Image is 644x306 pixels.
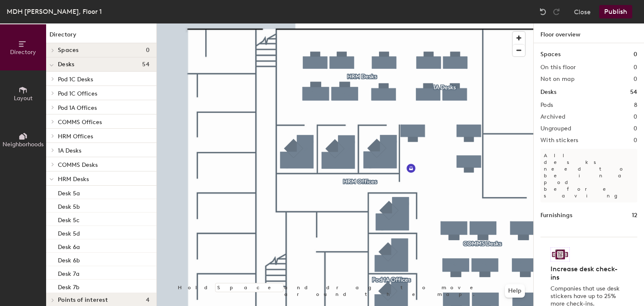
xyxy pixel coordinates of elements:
h2: Pods [540,102,553,109]
h2: 0 [634,114,637,120]
h1: Directory [46,30,156,43]
p: Desk 5b [58,201,80,210]
h1: 54 [630,88,637,97]
p: Desk 5c [58,214,80,224]
h1: Desks [540,88,556,97]
h2: Not on map [540,76,574,83]
span: Pod 1C Desks [58,76,93,83]
h1: Floor overview [534,23,644,43]
h1: 0 [634,50,637,59]
span: HRM Offices [58,133,93,140]
button: Publish [599,5,632,18]
span: 1A Desks [58,147,81,154]
p: Desk 7b [58,281,79,291]
p: Desk 7a [58,268,79,277]
h2: 0 [634,64,637,71]
h1: Spaces [540,50,561,59]
img: Undo [539,8,547,16]
h2: With stickers [540,137,579,144]
p: Desk 6b [58,254,80,264]
img: Sticker logo [551,247,570,262]
p: All desks need to be in a pod before saving [540,149,637,202]
h2: Archived [540,114,565,120]
span: Directory [10,49,36,56]
span: Desks [58,61,74,68]
h2: 0 [634,76,637,83]
span: Layout [14,95,33,102]
span: Points of interest [58,297,108,303]
span: Spaces [58,47,79,54]
h1: 12 [632,211,637,220]
div: MDH [PERSON_NAME], Floor 1 [7,6,102,17]
h2: Ungrouped [540,125,571,132]
h2: 0 [634,125,637,132]
p: Desk 5a [58,187,80,197]
h2: 8 [634,102,637,109]
h1: Furnishings [540,211,572,220]
span: 54 [142,61,150,68]
h2: 0 [634,137,637,144]
span: HRM Desks [58,176,89,183]
button: Help [505,284,525,298]
h2: On this floor [540,64,576,71]
h4: Increase desk check-ins [551,265,622,282]
span: COMMS Desks [58,161,98,169]
p: Desk 5d [58,228,80,237]
p: Desk 6a [58,241,80,251]
img: Redo [552,8,561,16]
span: 0 [146,47,150,54]
span: Pod 1C Offices [58,90,97,97]
span: Neighborhoods [3,141,44,148]
span: 4 [146,297,150,303]
button: Close [574,5,591,18]
span: Pod 1A Offices [58,104,97,112]
span: COMMS Offices [58,119,102,126]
